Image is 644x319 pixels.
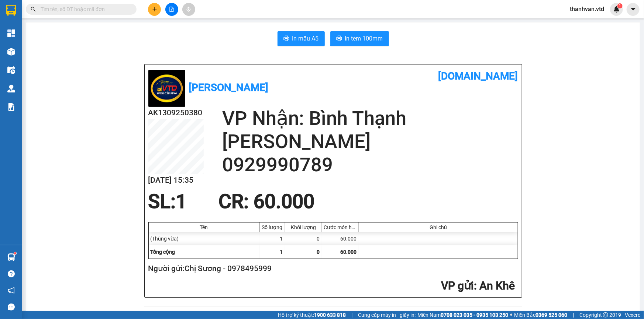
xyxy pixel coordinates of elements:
[176,190,187,213] span: 1
[48,51,58,62] span: SL
[218,190,314,213] span: CR : 60.000
[7,48,15,56] img: warehouse-icon
[317,249,320,255] span: 0
[514,311,567,319] span: Miền Bắc
[573,311,574,319] span: |
[70,6,130,15] div: Bình Thạnh
[330,31,389,46] button: printerIn tem 100mm
[189,81,269,94] b: [PERSON_NAME]
[287,224,320,230] div: Khối lượng
[613,6,620,13] img: icon-new-feature
[169,7,174,12] span: file-add
[148,3,161,16] button: plus
[186,7,191,12] span: aim
[6,52,130,61] div: Tên hàng: ( : 1 )
[630,6,637,13] span: caret-down
[148,190,176,213] span: SL:
[441,312,508,318] strong: 0708 023 035 - 0935 103 250
[31,7,36,12] span: search
[70,24,130,34] div: 0929990789
[151,249,175,255] span: Tổng cộng
[148,278,515,294] h2: : An Khê
[148,174,204,186] h2: [DATE] 15:35
[341,249,357,255] span: 60.000
[6,24,65,34] div: 0978495999
[617,3,623,8] sup: 1
[441,279,474,292] span: VP gửi
[165,3,178,16] button: file-add
[361,224,516,230] div: Ghi chú
[510,313,512,316] span: ⚪️
[336,35,342,42] span: printer
[222,130,518,153] h2: [PERSON_NAME]
[292,34,319,43] span: In mẫu A5
[564,4,610,14] span: thanhvan.vtd
[148,107,204,119] h2: AK1309250380
[285,232,322,245] div: 0
[278,31,325,46] button: printerIn mẫu A5
[7,85,15,92] img: warehouse-icon
[70,15,130,24] div: [PERSON_NAME]
[7,103,15,111] img: solution-icon
[259,232,285,245] div: 1
[535,312,567,318] strong: 0369 525 060
[152,7,157,12] span: plus
[314,312,346,318] strong: 1900 633 818
[627,3,640,16] button: caret-down
[261,224,283,230] div: Số lượng
[603,312,608,318] span: copyright
[345,34,383,43] span: In tem 100mm
[222,153,518,176] h2: 0929990789
[149,232,259,245] div: (Thùng vừa)
[280,249,283,255] span: 1
[6,6,65,15] div: An Khê
[283,35,289,42] span: printer
[278,311,346,319] span: Hỗ trợ kỹ thuật:
[322,232,359,245] div: 60.000
[7,66,15,74] img: warehouse-icon
[8,270,15,277] span: question-circle
[151,224,257,230] div: Tên
[6,39,17,47] span: CR :
[351,311,352,319] span: |
[6,5,16,16] img: logo-vxr
[148,263,515,275] h2: Người gửi: Chị Sương - 0978495999
[619,3,621,8] span: 1
[8,287,15,294] span: notification
[6,7,18,15] span: Gửi:
[358,311,416,319] span: Cung cấp máy in - giấy in:
[8,304,15,311] span: message
[324,224,357,230] div: Cước món hàng
[222,107,518,130] h2: VP Nhận: Bình Thạnh
[6,39,66,48] div: 60.000
[7,29,15,37] img: dashboard-icon
[41,5,128,13] input: Tìm tên, số ĐT hoặc mã đơn
[70,7,88,15] span: Nhận:
[182,3,195,16] button: aim
[7,253,15,261] img: warehouse-icon
[148,70,185,107] img: logo.jpg
[438,70,518,82] b: [DOMAIN_NAME]
[417,311,508,319] span: Miền Nam
[14,252,16,255] sup: 1
[6,15,65,24] div: Chị Sương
